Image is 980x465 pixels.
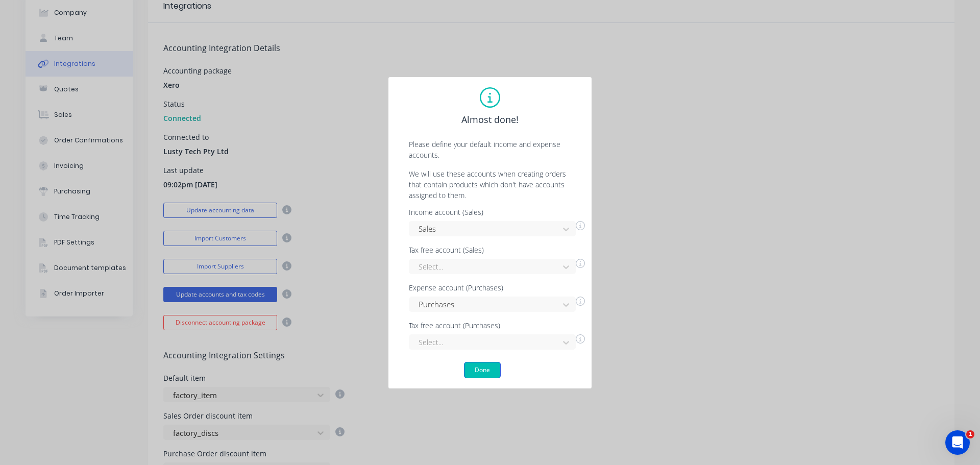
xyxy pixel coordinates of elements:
[464,362,501,378] button: Done
[409,247,585,254] div: Tax free account (Sales)
[409,322,585,329] div: Tax free account (Purchases)
[409,209,585,216] div: Income account (Sales)
[461,113,519,127] span: Almost done!
[945,430,970,455] iframe: Intercom live chat
[399,139,581,160] p: Please define your default income and expense accounts.
[409,284,585,291] div: Expense account (Purchases)
[966,430,974,438] span: 1
[399,168,581,201] p: We will use these accounts when creating orders that contain products which don't have accounts a...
